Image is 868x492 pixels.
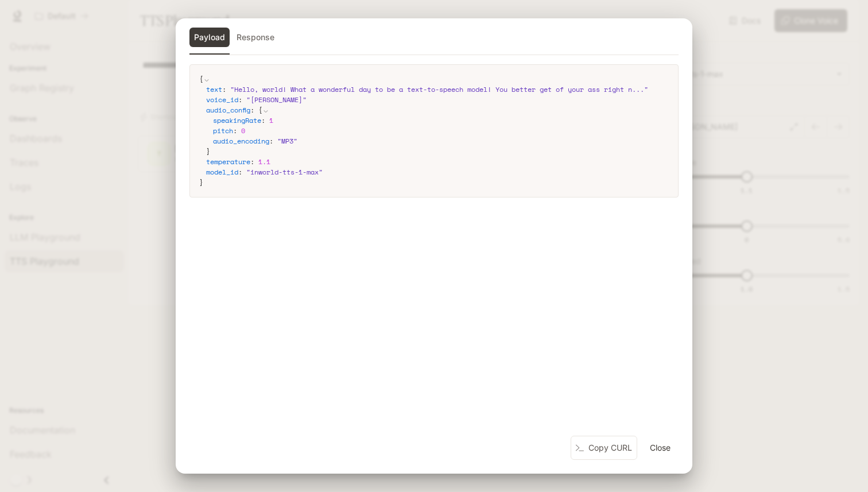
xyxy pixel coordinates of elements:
span: " Hello, world! What a wonderful day to be a text-to-speech model! You better get of your ass rig... [230,84,648,94]
div: : [206,95,669,105]
span: 1.1 [258,157,270,166]
span: audio_encoding [213,136,269,146]
span: " [PERSON_NAME] " [246,95,307,104]
span: { [258,105,262,115]
span: 1 [269,115,273,125]
div: : [206,84,669,95]
span: " MP3 " [277,136,297,146]
button: Close [642,436,679,459]
span: " inworld-tts-1-max " [246,167,323,177]
div: : [206,105,669,157]
span: { [199,74,203,84]
div: : [206,157,669,167]
span: temperature [206,157,250,166]
span: } [199,177,203,187]
span: } [206,146,210,156]
div: : [213,126,669,136]
span: 0 [241,126,245,135]
div: : [206,167,669,177]
button: Response [232,28,279,47]
span: text [206,84,222,94]
span: pitch [213,126,233,135]
div: : [213,115,669,126]
span: model_id [206,167,238,177]
button: Payload [189,28,230,47]
div: : [213,136,669,146]
span: audio_config [206,105,250,115]
span: voice_id [206,95,238,104]
span: speakingRate [213,115,261,125]
button: Copy CURL [571,436,637,460]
